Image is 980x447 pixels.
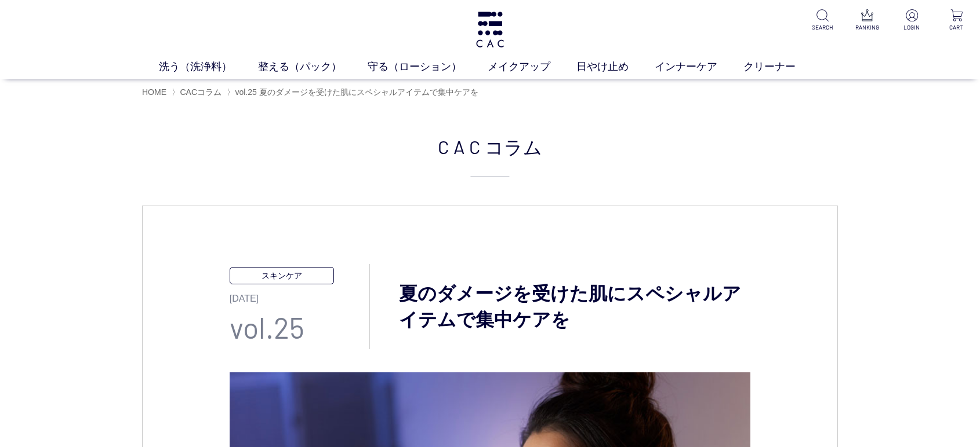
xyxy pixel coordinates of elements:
a: CACコラム [180,87,222,97]
a: メイクアップ [488,59,576,75]
p: [DATE] [230,284,370,306]
a: SEARCH [808,9,837,32]
img: logo [474,12,506,47]
p: スキンケア [230,267,334,284]
li: 〉 [172,87,224,98]
p: RANKING [853,23,881,32]
a: 整える（パック） [258,59,368,75]
a: LOGIN [898,9,926,32]
a: 守る（ローション） [368,59,488,75]
a: 洗う（洗浄料） [159,59,258,75]
p: CART [942,23,971,32]
a: 日やけ止め [576,59,655,75]
p: vol.25 [230,306,370,349]
h2: CAC [142,133,838,177]
li: 〉 [227,87,481,98]
a: クリーナー [743,59,822,75]
a: インナーケア [655,59,743,75]
a: HOME [142,87,166,97]
span: コラム [485,133,542,160]
a: CART [942,9,971,32]
p: LOGIN [898,23,926,32]
a: RANKING [853,9,881,32]
p: SEARCH [808,23,837,32]
span: vol.25 夏のダメージを受けた肌にスペシャルアイテムで集中ケアを [235,87,478,97]
h3: 夏のダメージを受けた肌にスペシャルアイテムで集中ケアを [370,281,750,333]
